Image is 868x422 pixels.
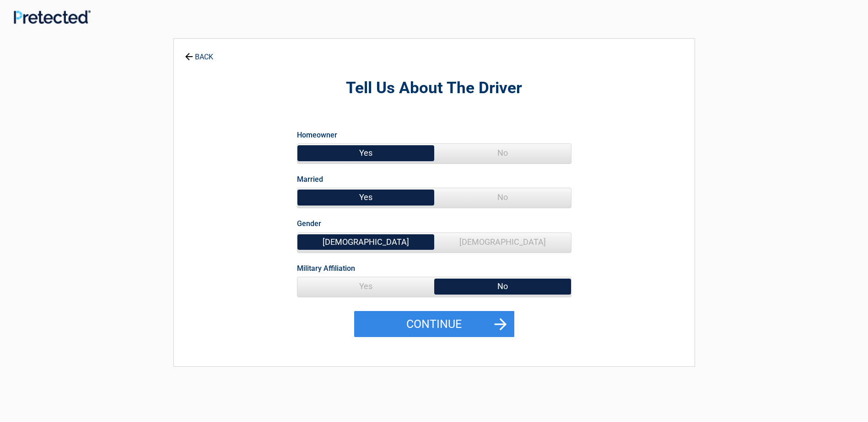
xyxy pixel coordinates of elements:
button: Continue [354,311,514,338]
h2: Tell Us About The Driver [224,78,644,99]
img: Main Logo [14,10,91,24]
span: Yes [297,277,434,295]
label: Gender [297,217,321,230]
label: Military Affiliation [297,262,355,274]
span: No [434,188,571,206]
label: Homeowner [297,129,337,141]
span: Yes [297,188,434,206]
label: Married [297,173,323,185]
span: [DEMOGRAPHIC_DATA] [434,233,571,251]
span: Yes [297,144,434,162]
span: [DEMOGRAPHIC_DATA] [297,233,434,251]
a: BACK [183,45,215,61]
span: No [434,144,571,162]
span: No [434,277,571,295]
